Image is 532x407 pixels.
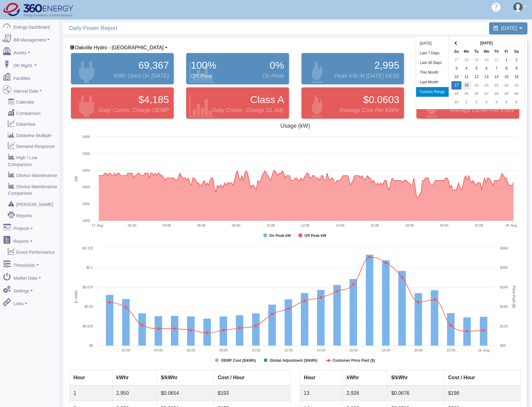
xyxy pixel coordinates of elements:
text: $0.025 [82,324,93,328]
td: $193 [214,385,290,401]
text: 20:00 [440,223,449,227]
span: On Peak [262,72,284,80]
text: 14:00 [317,348,326,352]
td: 24 [451,90,461,98]
li: This Month [416,68,449,77]
td: 23 [511,81,521,90]
li: Last Month [416,77,449,87]
span: Class A [250,92,284,107]
td: 28 [461,56,471,64]
th: $/kWhr [387,370,444,386]
td: 21 [491,81,501,90]
th: Su [451,47,461,56]
text: $360 [500,246,508,250]
td: 29 [501,90,511,98]
tspan: Off Peak kW [304,233,326,238]
th: Cost / Hour [214,370,290,386]
td: 13 [300,385,343,401]
td: 26 [471,90,481,98]
th: Hour [300,370,343,386]
th: [DATE] [461,39,511,47]
span: Daily Power Report [69,22,298,34]
tspan: Customer Price Paid ($) [333,358,375,363]
tspan: OEMP Cost ($/kWh) [221,358,256,363]
td: 30 [481,56,491,64]
text: 18:00 [405,223,414,227]
span: Daily Comm. Charge GL Adj. [212,106,284,115]
text: 16:00 [349,348,358,352]
td: 11 [461,73,471,81]
td: 4 [461,64,471,73]
th: Cost / Hour [444,370,520,386]
img: user-3.svg [513,2,523,12]
td: 27 [481,90,491,98]
th: Th [491,47,501,56]
tspan: Price Paid ($) [512,286,516,308]
th: kWhr [112,370,157,386]
li: [DATE] [416,39,449,48]
span: [DATE] [501,26,517,31]
td: 25 [461,90,471,98]
td: 31 [451,98,461,106]
tspan: On Peak kW [269,233,291,238]
text: $240 [500,285,508,289]
td: 18 [461,81,471,90]
text: $120 [500,324,508,328]
tspan: 18. Aug [505,223,517,227]
span: Peak kW at [DATE] 04:05 [334,72,399,80]
tspan: $ / kWh [74,291,78,303]
text: 20:00 [414,348,423,352]
span: Average OEMP per kWhr [450,106,515,115]
text: 22:00 [447,348,455,352]
td: 5 [501,98,511,106]
text: $0.075 [82,285,93,289]
td: 13 [481,73,491,81]
text: $0.1 [87,266,93,269]
text: 3400 [82,135,90,139]
tspan: kW [74,176,78,181]
tspan: Usage (kW) [280,123,310,129]
td: 2 [471,98,481,106]
span: 0% [270,58,284,73]
td: $198 [444,385,520,401]
span: 2,995 [374,58,399,73]
text: 08:00 [219,348,228,352]
tspan: 18. Aug [478,348,489,352]
td: 6 [481,64,491,73]
text: $0 [89,344,93,347]
li: Last 7 Days [416,48,449,58]
td: 2 [511,56,521,64]
text: 12:00 [284,348,293,352]
text: 22:00 [475,223,483,227]
text: 06:00 [186,348,195,352]
text: 3200 [82,152,90,155]
th: Fr [501,47,511,56]
span: $4,185 [138,92,169,107]
td: $0.0676 [387,385,444,401]
span: Average Cost Per kWhr [340,106,400,115]
span: 100% [191,58,216,73]
td: 30 [511,90,521,98]
span: Facility List [75,45,164,50]
td: 17 [451,81,461,90]
text: 06:00 [197,223,206,227]
td: 7 [491,64,501,73]
td: 2,926 [343,385,387,401]
th: Sa [511,47,521,56]
td: 3 [451,64,461,73]
span: Off Peak [191,72,213,80]
td: 16 [511,73,521,81]
text: 04:00 [154,348,163,352]
tspan: Global Adjustment ($/kWh) [270,358,317,363]
td: 15 [501,73,511,81]
span: 69,367 [138,58,169,73]
text: 2400 [82,219,90,223]
td: 1 [70,385,112,401]
text: $0.125 [82,246,93,250]
a: Oakville Hydro - [GEOGRAPHIC_DATA] [70,45,167,50]
text: 10:00 [252,348,261,352]
text: 14:00 [336,223,345,227]
text: 02:00 [122,348,130,352]
td: 1 [461,98,471,106]
td: 2,950 [112,385,157,401]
